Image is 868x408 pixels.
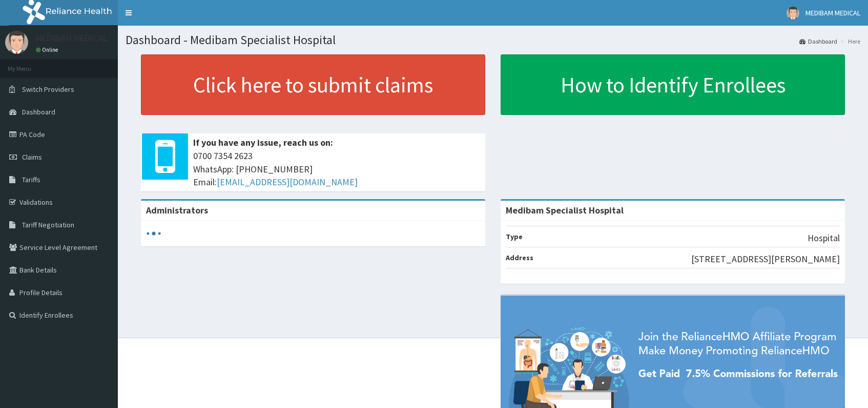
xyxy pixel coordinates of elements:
[22,107,55,116] span: Dashboard
[5,31,28,54] img: User Image
[22,175,40,184] span: Tariffs
[506,232,523,241] b: Type
[808,231,840,245] p: Hospital
[506,253,533,262] b: Address
[141,54,485,115] a: Click here to submit claims
[506,204,624,216] strong: Medibam Specialist Hospital
[193,137,333,148] b: If you have any issue, reach us on:
[126,33,860,47] h1: Dashboard - Medibam Specialist Hospital
[838,37,860,46] li: Here
[799,37,837,46] a: Dashboard
[691,252,840,266] p: [STREET_ADDRESS][PERSON_NAME]
[787,7,799,20] img: User Image
[36,33,108,43] p: MEDIBAM MEDICAL
[36,46,60,53] a: Online
[805,8,860,17] span: MEDIBAM MEDICAL
[22,85,74,94] span: Switch Providers
[193,149,480,189] span: 0700 7354 2623 WhatsApp: [PHONE_NUMBER] Email:
[146,204,208,216] b: Administrators
[22,220,74,229] span: Tariff Negotiation
[501,54,845,115] a: How to Identify Enrollees
[217,176,358,188] a: [EMAIL_ADDRESS][DOMAIN_NAME]
[22,152,42,162] span: Claims
[146,226,161,241] svg: audio-loading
